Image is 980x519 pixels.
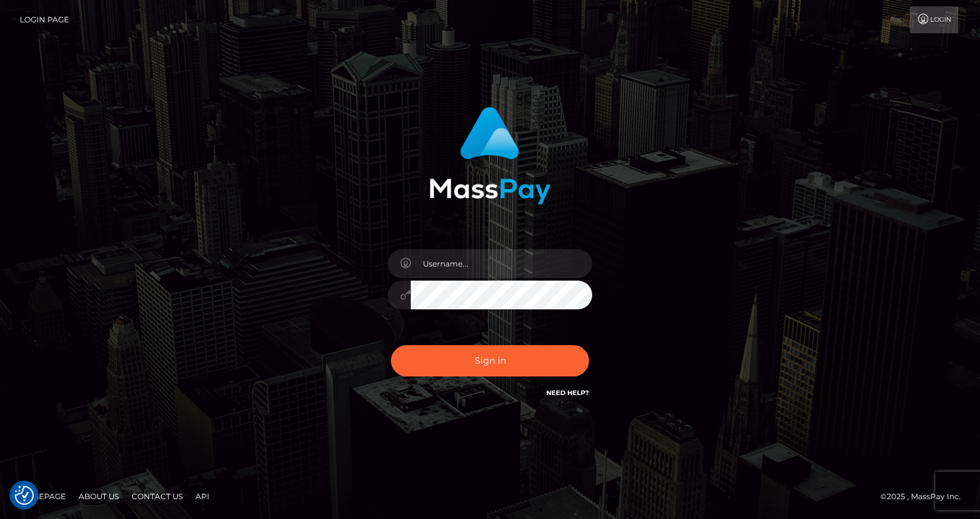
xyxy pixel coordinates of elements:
img: Revisit consent button [15,486,34,505]
a: API [190,486,215,506]
button: Consent Preferences [15,486,34,505]
a: Contact Us [126,486,188,506]
input: Username... [411,249,592,278]
div: © 2025 , MassPay Inc. [880,490,970,504]
a: About Us [73,486,124,506]
a: Login [910,6,958,33]
a: Homepage [14,486,71,506]
a: Login Page [20,6,69,33]
button: Sign in [391,345,589,376]
a: Need Help? [546,389,589,397]
img: MassPay Login [429,107,551,205]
